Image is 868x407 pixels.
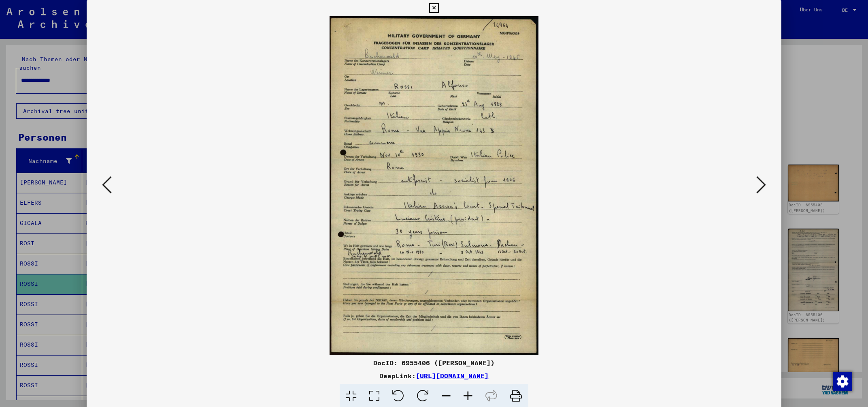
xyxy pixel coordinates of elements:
img: Zustimmung ändern [833,372,852,391]
div: Zustimmung ändern [832,371,852,391]
img: 001.jpg [114,16,753,355]
div: DeepLink: [87,371,781,381]
div: DocID: 6955406 ([PERSON_NAME]) [87,358,781,368]
a: [URL][DOMAIN_NAME] [416,372,489,380]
